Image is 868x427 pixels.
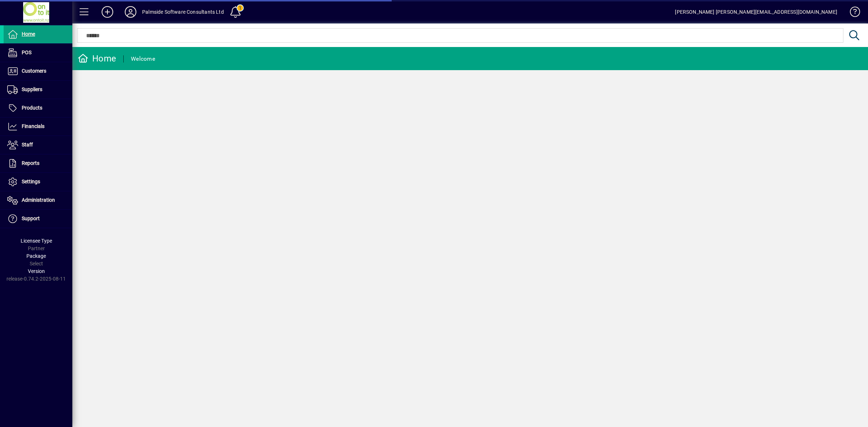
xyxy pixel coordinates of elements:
[22,123,44,129] span: Financials
[119,5,142,18] button: Profile
[142,6,224,18] div: Palmside Software Consultants Ltd
[131,53,155,65] div: Welcome
[4,173,72,191] a: Settings
[22,197,55,203] span: Administration
[675,6,837,18] div: [PERSON_NAME] [PERSON_NAME][EMAIL_ADDRESS][DOMAIN_NAME]
[4,44,72,62] a: POS
[21,238,52,244] span: Licensee Type
[22,86,42,92] span: Suppliers
[844,1,859,25] a: Knowledge Base
[26,253,46,259] span: Package
[22,215,40,221] span: Support
[4,210,72,228] a: Support
[4,118,72,136] a: Financials
[4,191,72,209] a: Administration
[22,50,31,55] span: POS
[4,62,72,80] a: Customers
[22,68,46,74] span: Customers
[78,53,116,64] div: Home
[22,105,42,111] span: Products
[28,268,45,274] span: Version
[22,142,33,148] span: Staff
[4,99,72,117] a: Products
[4,136,72,154] a: Staff
[96,5,119,18] button: Add
[22,179,40,184] span: Settings
[22,31,35,37] span: Home
[4,81,72,99] a: Suppliers
[22,160,39,166] span: Reports
[4,154,72,172] a: Reports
